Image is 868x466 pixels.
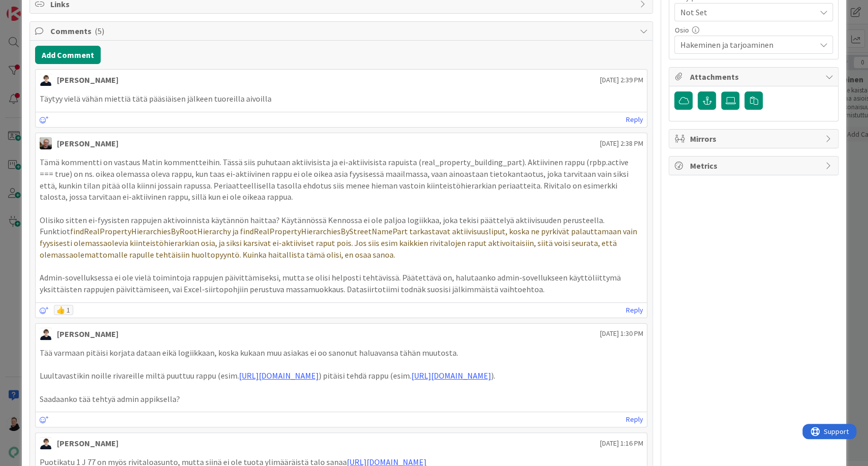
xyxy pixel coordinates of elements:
[600,438,643,449] span: [DATE] 1:16 PM
[40,93,643,105] p: Täytyy vielä vähän miettiä tätä pääsiäisen jälkeen tuoreilla aivoilla
[600,328,643,339] span: [DATE] 1:30 PM
[690,71,820,83] span: Attachments
[625,304,643,317] a: Reply
[600,75,643,85] span: [DATE] 2:39 PM
[40,328,52,340] img: MT
[690,160,820,172] span: Metrics
[239,370,319,381] a: [URL][DOMAIN_NAME]
[57,74,118,86] div: [PERSON_NAME]
[40,74,52,86] img: MT
[57,328,118,340] div: [PERSON_NAME]
[40,137,52,149] img: JH
[57,437,118,449] div: [PERSON_NAME]
[625,113,643,126] a: Reply
[40,370,643,382] p: Luultavastikin noille rivareille miltä puuttuu rappu (esim. ) pitäisi tehdä rappu (esim. ).
[690,133,820,145] span: Mirrors
[54,305,73,315] div: 👍 1
[40,437,52,449] img: MT
[680,5,810,19] span: Not Set
[35,46,101,64] button: Add Comment
[680,39,815,51] span: Hakeminen ja tarjoaminen
[40,214,643,261] p: Olisiko sitten ei-fyysisten rappujen aktivoinnista käytännön haittaa? Käytännössä Kennossa ei ole...
[674,26,833,34] div: Osio
[600,138,643,149] span: [DATE] 2:38 PM
[57,137,118,149] div: [PERSON_NAME]
[50,25,635,37] span: Comments
[625,413,643,426] a: Reply
[40,272,643,295] p: Admin-sovelluksessa ei ole vielä toimintoja rappujen päivittämiseksi, mutta se olisi helposti teh...
[411,370,491,381] a: [URL][DOMAIN_NAME]
[40,226,639,259] span: findRealPropertyHierarchiesByRootHierarchy ja findRealPropertyHierarchiesByStreetNamePart tarkast...
[40,393,643,405] p: Saadaanko tää tehtyä admin appiksella?
[40,347,643,359] p: Tää varmaan pitäisi korjata dataan eikä logiikkaan, koska kukaan muu asiakas ei oo sanonut haluav...
[95,26,104,36] span: ( 5 )
[21,2,46,14] span: Support
[40,157,643,203] p: Tämä kommentti on vastaus Matin kommentteihin. Tässä siis puhutaan aktiivisista ja ei-aktiivisist...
